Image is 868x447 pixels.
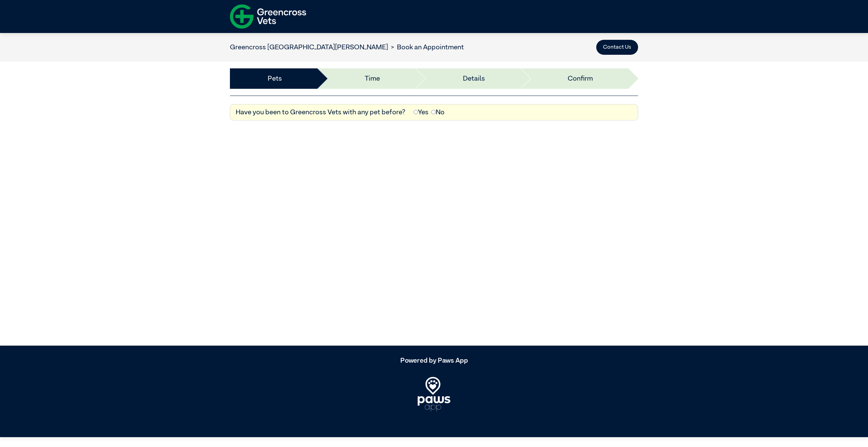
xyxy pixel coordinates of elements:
[414,110,418,114] input: Yes
[418,377,450,411] img: PawsApp
[596,40,638,55] button: Contact Us
[388,42,464,52] li: Book an Appointment
[431,110,436,114] input: No
[431,107,445,117] label: No
[230,42,464,52] nav: breadcrumb
[236,107,405,117] label: Have you been to Greencross Vets with any pet before?
[230,2,306,31] img: f-logo
[230,44,388,51] a: Greencross [GEOGRAPHIC_DATA][PERSON_NAME]
[268,73,282,84] a: Pets
[230,357,638,365] h5: Powered by Paws App
[414,107,429,117] label: Yes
